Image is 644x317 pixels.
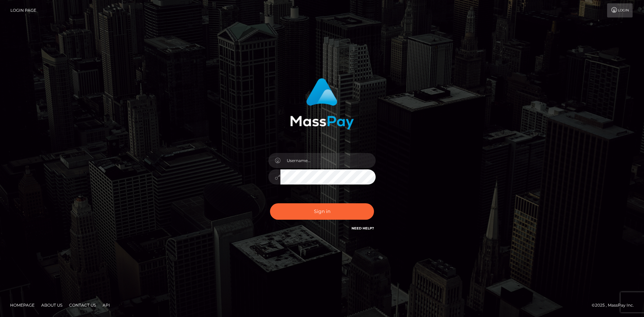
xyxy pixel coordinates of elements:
img: MassPay Login [290,78,354,129]
a: About Us [39,300,65,310]
a: Login Page [10,3,36,17]
a: Homepage [7,300,37,310]
div: © 2025 , MassPay Inc. [592,302,639,309]
a: Need Help? [352,226,374,230]
a: Login [607,3,633,17]
button: Sign in [270,203,374,220]
input: Username... [280,153,376,168]
a: API [100,300,113,310]
a: Contact Us [66,300,99,310]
